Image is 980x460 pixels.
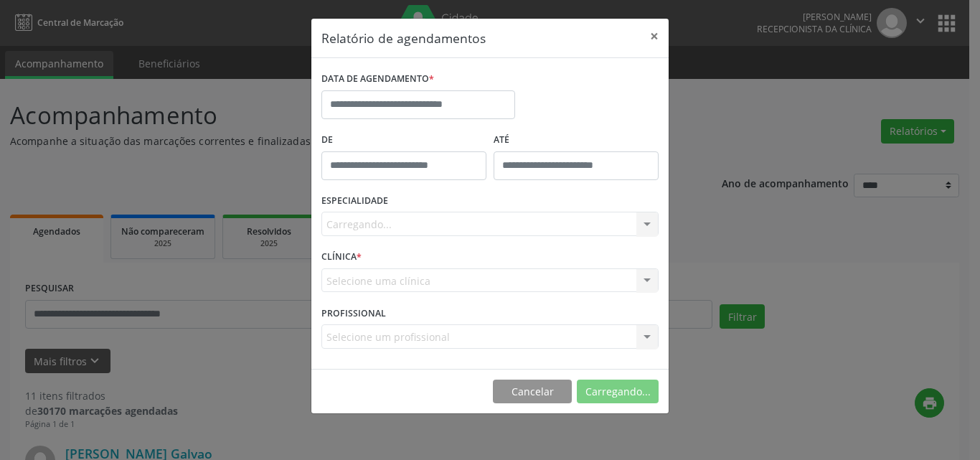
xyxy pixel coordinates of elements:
button: Cancelar [493,380,572,404]
label: CLÍNICA [321,246,362,268]
label: ESPECIALIDADE [321,190,388,212]
label: DATA DE AGENDAMENTO [321,68,434,90]
label: ATÉ [494,129,659,151]
label: De [321,129,486,151]
label: PROFISSIONAL [321,302,386,324]
button: Carregando... [577,380,659,404]
h5: Relatório de agendamentos [321,29,486,47]
button: Close [640,19,669,54]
